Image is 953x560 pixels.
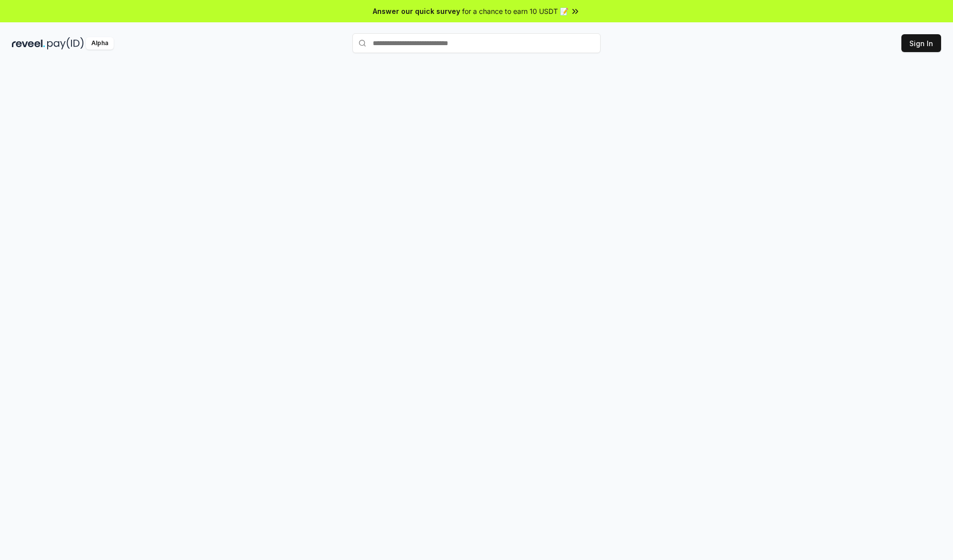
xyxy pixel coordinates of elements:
div: Alpha [86,37,114,50]
img: pay_id [47,37,84,50]
span: for a chance to earn 10 USDT 📝 [462,6,568,16]
button: Sign In [901,34,941,52]
span: Answer our quick survey [373,6,460,16]
img: reveel_dark [12,37,45,50]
